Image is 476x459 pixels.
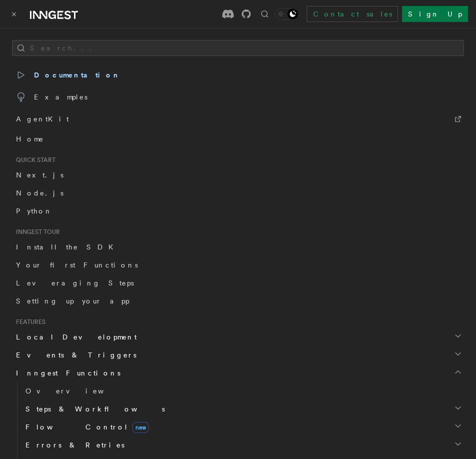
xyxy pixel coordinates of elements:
span: Inngest tour [12,228,60,236]
span: Features [12,318,45,326]
span: AgentKit [16,112,69,126]
span: Leveraging Steps [16,279,134,287]
a: Install the SDK [12,238,464,256]
span: Steps & Workflows [21,404,165,414]
a: Overview [21,382,464,400]
a: Sign Up [402,6,468,22]
span: new [132,422,149,433]
a: Documentation [12,64,464,86]
span: Setting up your app [16,297,129,305]
span: Examples [16,90,87,104]
a: Leveraging Steps [12,274,464,292]
button: Errors & Retries [21,436,464,454]
button: Steps & Workflows [21,400,464,418]
a: Setting up your app [12,292,464,310]
a: Contact sales [307,6,398,22]
span: Node.js [16,189,63,197]
a: Home [12,130,464,148]
span: Events & Triggers [12,350,136,360]
span: Overview [25,387,128,395]
a: Next.js [12,166,464,184]
button: Flow Controlnew [21,418,464,436]
button: Search... [12,40,464,56]
span: Next.js [16,171,63,179]
button: Events & Triggers [12,346,464,364]
button: Toggle dark mode [275,8,299,20]
span: Quick start [12,156,55,164]
button: Toggle navigation [8,8,20,20]
a: Node.js [12,184,464,202]
span: Flow Control [21,422,149,432]
span: Install the SDK [16,243,119,251]
button: Local Development [12,328,464,346]
span: Your first Functions [16,261,138,269]
button: Inngest Functions [12,364,464,382]
span: Inngest Functions [12,368,120,378]
a: Python [12,202,464,220]
span: Documentation [16,68,120,82]
a: Your first Functions [12,256,464,274]
span: Local Development [12,332,137,342]
span: Errors & Retries [21,440,124,450]
a: Examples [12,86,464,108]
span: Python [16,207,52,215]
button: Find something... [259,8,271,20]
a: AgentKit [12,108,464,130]
span: Home [16,134,44,144]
